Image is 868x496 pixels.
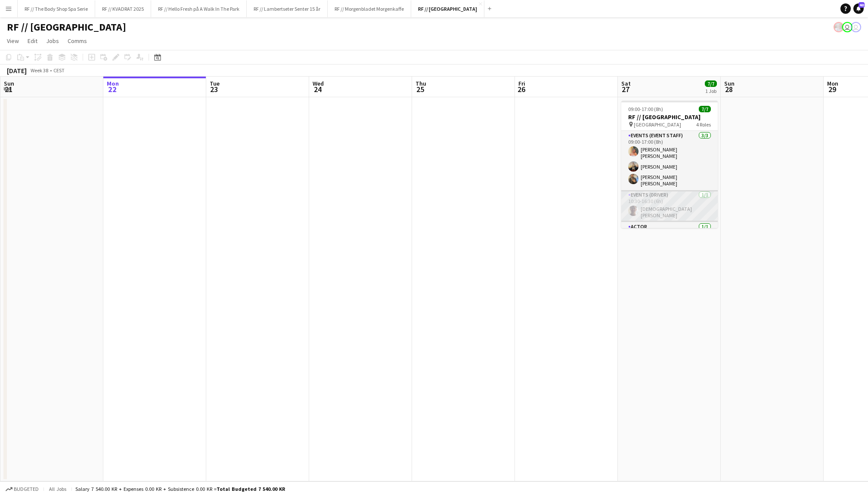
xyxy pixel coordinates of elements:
[853,3,864,14] a: 40
[47,486,68,492] span: All jobs
[724,80,735,87] span: Sun
[851,22,861,32] app-user-avatar: Alexander Skeppland Hole
[217,486,285,492] span: Total Budgeted 7 540.00 KR
[826,84,838,94] span: 29
[696,121,711,128] span: 4 Roles
[311,84,324,94] span: 24
[28,67,50,74] span: Week 38
[46,37,59,45] span: Jobs
[14,486,39,492] span: Budgeted
[105,84,119,94] span: 22
[621,190,718,222] app-card-role: Events (Driver)1/110:30-16:30 (6h)[DEMOGRAPHIC_DATA][PERSON_NAME]
[210,80,220,87] span: Tue
[208,84,220,94] span: 23
[842,22,852,32] app-user-avatar: Marit Holvik
[247,0,328,17] button: RF // Lambertseter Senter 15 år
[3,35,22,46] a: View
[4,484,40,494] button: Budgeted
[621,131,718,190] app-card-role: Events (Event Staff)3/309:00-17:00 (8h)[PERSON_NAME] [PERSON_NAME][PERSON_NAME][PERSON_NAME] [PER...
[64,35,90,46] a: Comms
[411,0,484,17] button: RF // [GEOGRAPHIC_DATA]
[699,106,711,112] span: 7/7
[628,106,663,112] span: 09:00-17:00 (8h)
[7,66,27,75] div: [DATE]
[28,37,37,45] span: Edit
[53,67,65,74] div: CEST
[621,80,631,87] span: Sat
[620,84,631,94] span: 27
[705,80,717,87] span: 7/7
[313,80,324,87] span: Wed
[75,486,285,492] div: Salary 7 540.00 KR + Expenses 0.00 KR + Subsistence 0.00 KR =
[723,84,735,94] span: 28
[107,80,119,87] span: Mon
[859,2,865,8] span: 40
[68,37,87,45] span: Comms
[43,35,62,46] a: Jobs
[7,21,126,34] h1: RF // [GEOGRAPHIC_DATA]
[621,222,718,251] app-card-role: Actor1/1
[415,80,426,87] span: Thu
[95,0,151,17] button: RF // KVADRAT 2025
[151,0,247,17] button: RF // Hello Fresh på A Walk In The Park
[621,101,718,228] app-job-card: 09:00-17:00 (8h)7/7RF // [GEOGRAPHIC_DATA] [GEOGRAPHIC_DATA]4 RolesEvents (Event Staff)3/309:00-1...
[827,80,838,87] span: Mon
[7,37,19,45] span: View
[621,113,718,121] h3: RF // [GEOGRAPHIC_DATA]
[834,22,844,32] app-user-avatar: Tina Raugstad
[518,80,525,87] span: Fri
[517,84,525,94] span: 26
[705,88,716,94] div: 1 Job
[18,0,95,17] button: RF // The Body Shop Spa Serie
[634,121,681,128] span: [GEOGRAPHIC_DATA]
[414,84,426,94] span: 25
[328,0,411,17] button: RF // Morgenbladet Morgenkaffe
[24,35,41,46] a: Edit
[3,84,14,94] span: 21
[4,80,14,87] span: Sun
